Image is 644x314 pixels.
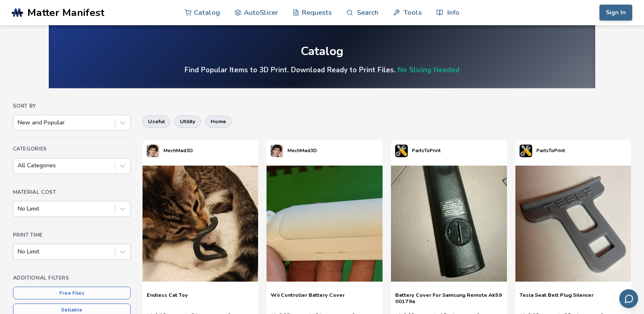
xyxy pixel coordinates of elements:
img: MechMad3D's profile [271,145,283,157]
button: Send feedback via email [619,289,638,308]
h4: Material Cost [13,189,131,195]
a: Endless Cat Toy [147,292,188,304]
button: home [205,116,232,127]
h4: Categories [13,146,131,152]
h4: Sort By [13,103,131,109]
img: PartsToPrint's profile [395,145,408,157]
a: PartsToPrint's profilePartsToPrint [515,140,569,161]
a: Wii Controller Battery Cover [271,292,345,304]
a: No Slicing Needed [398,65,459,75]
a: MechMad3D's profileMechMad3D [267,140,321,161]
input: No Limit [18,248,19,255]
p: MechMad3D [164,146,193,155]
h4: Find Popular Items to 3D Print. Download Ready to Print Files. [185,65,459,75]
input: No Limit [18,206,19,212]
img: MechMad3D's profile [147,145,159,157]
h4: Print Time [13,232,131,238]
img: PartsToPrint's profile [520,145,532,157]
button: Sign In [599,5,632,21]
h4: Additional Filters [13,275,131,281]
a: Battery Cover For Samsung Remote Ak59 00179a [395,292,503,304]
button: Free Files [13,287,131,299]
p: MechMad3D [288,146,317,155]
div: Catalog [301,45,343,58]
a: PartsToPrint's profilePartsToPrint [391,140,445,161]
p: PartsToPrint [412,146,441,155]
input: All Categories [18,162,19,169]
button: utility [174,116,201,127]
p: PartsToPrint [536,146,565,155]
a: MechMad3D's profileMechMad3D [143,140,197,161]
span: Matter Manifest [27,7,104,18]
button: useful [143,116,170,127]
a: Tesla Seat Belt Plug Silencer [520,292,594,304]
input: New and Popular [18,119,19,126]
